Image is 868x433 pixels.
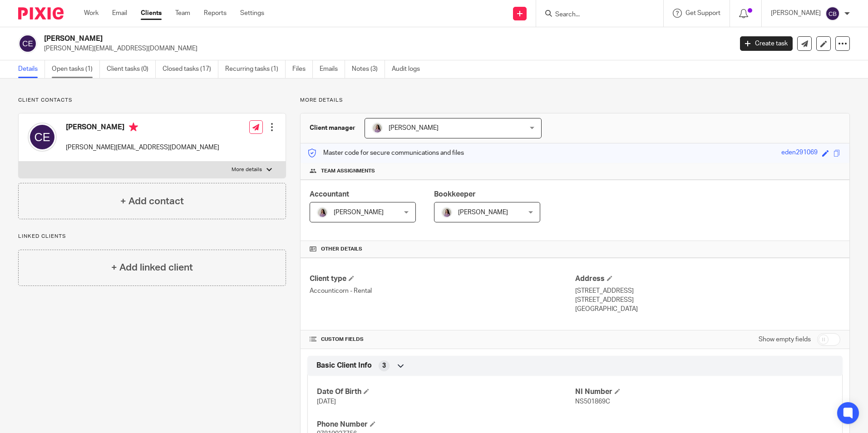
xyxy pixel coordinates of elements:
h4: Phone Number [317,420,575,429]
a: Settings [240,9,264,18]
i: Primary [129,123,138,132]
span: Other details [321,246,362,253]
img: svg%3E [18,34,37,53]
a: Audit logs [392,60,427,78]
span: Get Support [686,10,720,16]
p: More details [232,166,262,173]
a: Reports [204,9,227,18]
p: [STREET_ADDRESS] [575,295,840,305]
a: Notes (3) [352,60,385,78]
p: [GEOGRAPHIC_DATA] [575,305,840,314]
img: Olivia.jpg [317,207,328,218]
p: More details [300,97,850,104]
span: Team assignments [321,167,375,175]
h4: + Add linked client [111,261,193,275]
img: Olivia.jpg [372,123,383,133]
img: svg%3E [28,123,57,152]
h4: Client type [310,274,575,284]
p: Master code for secure communications and files [307,148,464,157]
a: Files [292,60,313,78]
a: Details [18,60,45,78]
div: eden291069 [781,148,818,158]
span: [PERSON_NAME] [334,209,384,216]
span: NS501869C [575,399,610,405]
h4: NI Number [575,387,833,397]
h3: Client manager [310,123,355,133]
a: Clients [141,9,162,18]
span: 3 [382,361,386,370]
a: Work [84,9,99,18]
span: [PERSON_NAME] [458,209,508,216]
span: Accountant [310,191,349,198]
a: Emails [320,60,345,78]
p: Linked clients [18,233,286,240]
a: Closed tasks (17) [163,60,218,78]
img: svg%3E [825,6,840,21]
h4: CUSTOM FIELDS [310,336,575,343]
p: [PERSON_NAME][EMAIL_ADDRESS][DOMAIN_NAME] [44,44,726,53]
h2: [PERSON_NAME] [44,34,590,44]
span: Bookkeeper [434,191,476,198]
p: [PERSON_NAME][EMAIL_ADDRESS][DOMAIN_NAME] [66,143,219,152]
h4: + Add contact [120,194,184,208]
span: [DATE] [317,399,336,405]
a: Open tasks (1) [52,60,100,78]
a: Recurring tasks (1) [225,60,286,78]
label: Show empty fields [759,335,811,344]
a: Client tasks (0) [107,60,156,78]
p: [PERSON_NAME] [771,9,821,18]
p: Client contacts [18,97,286,104]
h4: [PERSON_NAME] [66,123,219,134]
input: Search [554,11,636,19]
img: Olivia.jpg [441,207,452,218]
h4: Address [575,274,840,284]
a: Create task [740,36,793,51]
p: Accounticorn - Rental [310,286,575,295]
span: Basic Client Info [316,361,372,370]
a: Email [112,9,127,18]
span: [PERSON_NAME] [389,125,439,131]
h4: Date Of Birth [317,387,575,397]
p: [STREET_ADDRESS] [575,286,840,295]
img: Pixie [18,7,64,20]
a: Team [175,9,190,18]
